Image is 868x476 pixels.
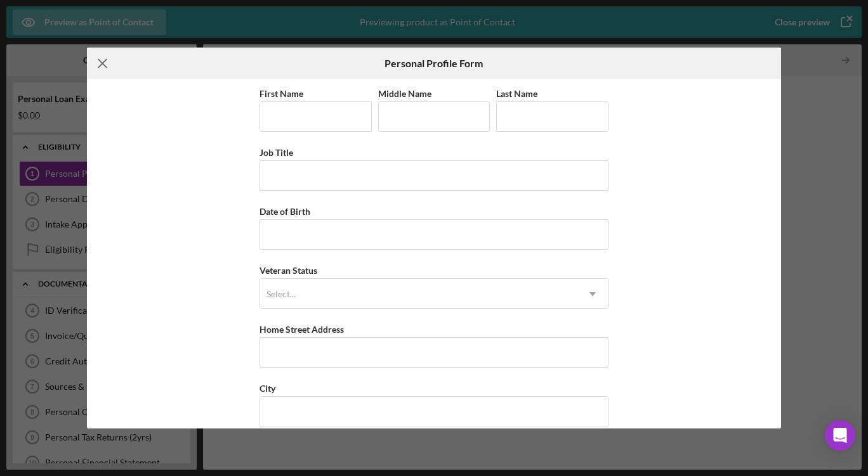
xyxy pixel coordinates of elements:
[385,58,483,69] h6: Personal Profile Form
[496,88,537,99] label: Last Name
[260,383,275,394] label: City
[260,206,310,217] label: Date of Birth
[260,88,303,99] label: First Name
[260,324,344,335] label: Home Street Address
[260,147,293,158] label: Job Title
[266,289,296,299] div: Select...
[378,88,431,99] label: Middle Name
[825,420,855,451] div: Open Intercom Messenger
